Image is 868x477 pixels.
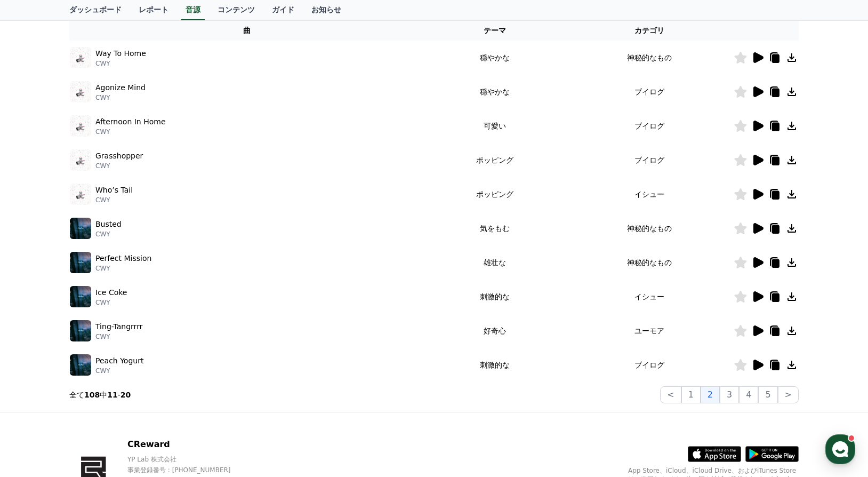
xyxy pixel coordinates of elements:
td: 神秘的なもの [565,211,734,245]
button: 2 [701,386,720,403]
th: カテゴリ [565,21,734,41]
strong: 20 [120,391,131,399]
td: 気をもむ [424,211,565,245]
img: music [70,320,91,341]
td: 穏やかな [424,75,565,109]
button: 4 [739,386,758,403]
td: ブイログ [565,348,734,382]
td: 穏やかな [424,41,565,75]
img: music [70,149,91,171]
span: Settings [158,354,184,363]
td: ブイログ [565,75,734,109]
button: 1 [681,386,701,403]
td: ブイログ [565,143,734,177]
td: イシュー [565,177,734,211]
td: 刺激的な [424,280,565,314]
p: CWY [95,59,146,68]
button: 5 [758,386,777,403]
td: ポッピング [424,177,565,211]
p: Peach Yogurt [95,355,143,367]
td: 雄壮な [424,245,565,280]
th: テーマ [424,21,565,41]
p: CWY [95,367,143,375]
img: music [70,218,91,239]
p: Way To Home [95,48,146,59]
span: Messages [89,355,120,363]
td: 刺激的な [424,348,565,382]
a: Home [3,338,70,365]
button: 3 [720,386,739,403]
p: Afternoon In Home [95,116,166,128]
p: CWY [95,196,133,204]
p: YP Lab 株式会社 [127,455,282,464]
td: 神秘的なもの [565,41,734,75]
p: CWY [95,93,146,102]
a: Messages [70,338,138,365]
td: ブイログ [565,109,734,143]
img: music [70,286,91,307]
td: 好奇心 [424,314,565,348]
td: イシュー [565,280,734,314]
p: 事業登録番号 : [PHONE_NUMBER] [127,466,282,474]
th: 曲 [69,21,424,41]
img: music [70,184,91,205]
img: music [70,81,91,102]
td: ユーモア [565,314,734,348]
p: CWY [95,230,122,238]
p: Agonize Mind [95,82,146,93]
p: Ice Coke [95,287,127,298]
strong: 11 [107,391,117,399]
p: CWY [95,264,151,273]
p: CWY [95,162,143,170]
img: music [70,252,91,273]
td: 神秘的なもの [565,245,734,280]
p: CReward [127,438,282,451]
p: Perfect Mission [95,253,151,264]
span: Home [27,354,46,363]
img: music [70,115,91,137]
p: Who’s Tail [95,185,133,196]
p: 全て 中 - [69,389,131,400]
strong: 108 [84,391,100,399]
p: Grasshopper [95,150,143,162]
p: CWY [95,298,127,307]
button: > [778,386,799,403]
a: Settings [138,338,205,365]
td: ポッピング [424,143,565,177]
p: Busted [95,219,122,230]
td: 可愛い [424,109,565,143]
p: CWY [95,128,166,136]
p: Ting-Tangrrrr [95,321,142,332]
button: < [660,386,681,403]
img: music [70,354,91,376]
p: CWY [95,332,142,341]
img: music [70,47,91,68]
